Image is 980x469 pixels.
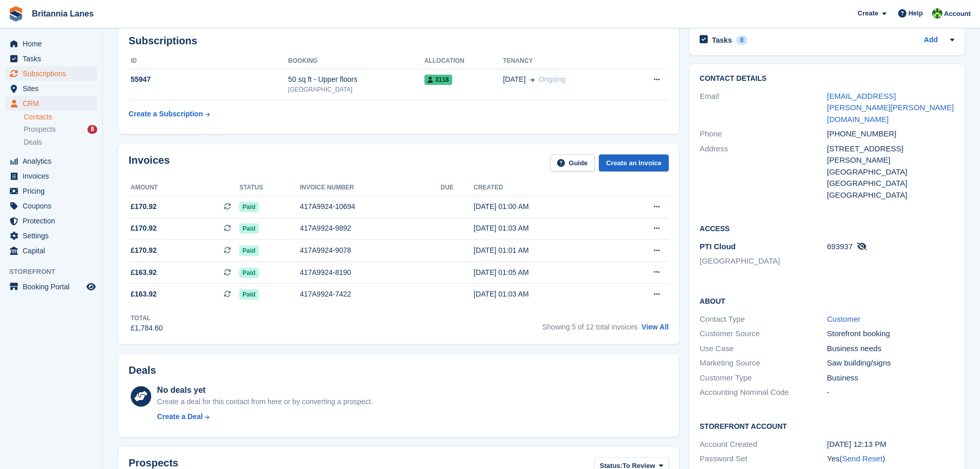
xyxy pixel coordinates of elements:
span: Settings [23,229,84,243]
div: [GEOGRAPHIC_DATA] [827,178,954,189]
li: [GEOGRAPHIC_DATA] [700,255,827,267]
a: menu [5,96,97,111]
div: Marketing Source [700,357,827,369]
th: Amount [129,180,239,196]
h2: Storefront Account [700,421,954,431]
a: menu [5,51,97,66]
span: Subscriptions [23,66,84,81]
a: Create a Deal [157,411,372,422]
div: Business needs [827,343,954,355]
span: £170.92 [131,223,157,234]
div: 50 sq ft - Upper floors [288,74,424,85]
span: Ongoing [539,75,566,83]
span: Help [908,8,923,19]
span: Paid [239,223,258,234]
div: [GEOGRAPHIC_DATA] [827,166,954,178]
span: Pricing [23,184,84,198]
div: Customer Source [700,328,827,340]
span: Create [858,8,878,19]
span: Coupons [23,199,84,213]
div: Yes [827,453,954,465]
div: [GEOGRAPHIC_DATA] [827,189,954,201]
span: 3118 [424,75,452,85]
div: [GEOGRAPHIC_DATA] [288,85,424,94]
a: View All [642,323,669,331]
th: Status [239,180,300,196]
span: Sites [23,81,84,96]
div: Storefront booking [827,328,954,340]
div: Contact Type [700,314,827,325]
a: menu [5,37,97,51]
div: [PHONE_NUMBER] [827,128,954,140]
div: 8 [87,125,97,134]
div: 417A9924-8190 [300,267,440,278]
span: 693937 [827,242,853,251]
span: £163.92 [131,289,157,300]
h2: Subscriptions [129,35,669,47]
div: Use Case [700,343,827,355]
div: Business [827,372,954,384]
h2: Access [700,223,954,233]
div: No deals yet [157,384,372,396]
a: Customer [827,315,861,323]
th: Created [474,180,614,196]
a: menu [5,214,97,228]
th: ID [129,53,288,70]
div: Create a deal for this contact from here or by converting a prospect. [157,396,372,407]
div: 0 [736,36,748,45]
span: Invoices [23,169,84,183]
div: £1,784.60 [131,323,163,334]
div: [DATE] 01:00 AM [474,201,614,212]
span: Capital [23,244,84,258]
h2: Contact Details [700,75,954,83]
span: £170.92 [131,245,157,256]
a: Send Reset [842,454,882,463]
div: Create a Subscription [129,109,203,119]
h2: Invoices [129,154,170,171]
div: Address [700,143,827,201]
a: menu [5,244,97,258]
span: Paid [239,202,258,212]
div: 417A9924-9892 [300,223,440,234]
span: CRM [23,96,84,111]
span: Storefront [9,267,102,277]
a: Prospects 8 [24,124,97,135]
span: Home [23,37,84,51]
a: menu [5,184,97,198]
div: 417A9924-9078 [300,245,440,256]
a: menu [5,169,97,183]
a: Create an Invoice [599,154,669,171]
a: Create a Subscription [129,105,210,124]
a: menu [5,154,97,168]
span: Tasks [23,51,84,66]
a: Contacts [24,112,97,122]
div: [STREET_ADDRESS][PERSON_NAME] [827,143,954,166]
div: [DATE] 01:03 AM [474,289,614,300]
div: 417A9924-10694 [300,201,440,212]
div: Email [700,91,827,126]
span: Prospects [24,125,56,134]
div: Account Created [700,439,827,450]
div: [DATE] 01:01 AM [474,245,614,256]
span: [DATE] [503,74,526,85]
a: Add [924,34,938,46]
img: stora-icon-8386f47178a22dfd0bd8f6a31ec36ba5ce8667c1dd55bd0f319d3a0aa187defe.svg [8,6,24,22]
span: £163.92 [131,267,157,278]
th: Allocation [424,53,503,70]
span: Account [944,9,971,19]
a: menu [5,199,97,213]
div: [DATE] 01:03 AM [474,223,614,234]
span: Paid [239,289,258,300]
span: Showing 5 of 12 total invoices [542,323,637,331]
span: Paid [239,246,258,256]
h2: About [700,296,954,306]
img: Robert Parr [932,8,942,19]
div: 417A9924-7422 [300,289,440,300]
th: Due [440,180,473,196]
a: menu [5,66,97,81]
div: Create a Deal [157,411,203,422]
th: Booking [288,53,424,70]
div: [DATE] 12:13 PM [827,439,954,450]
span: Protection [23,214,84,228]
span: £170.92 [131,201,157,212]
